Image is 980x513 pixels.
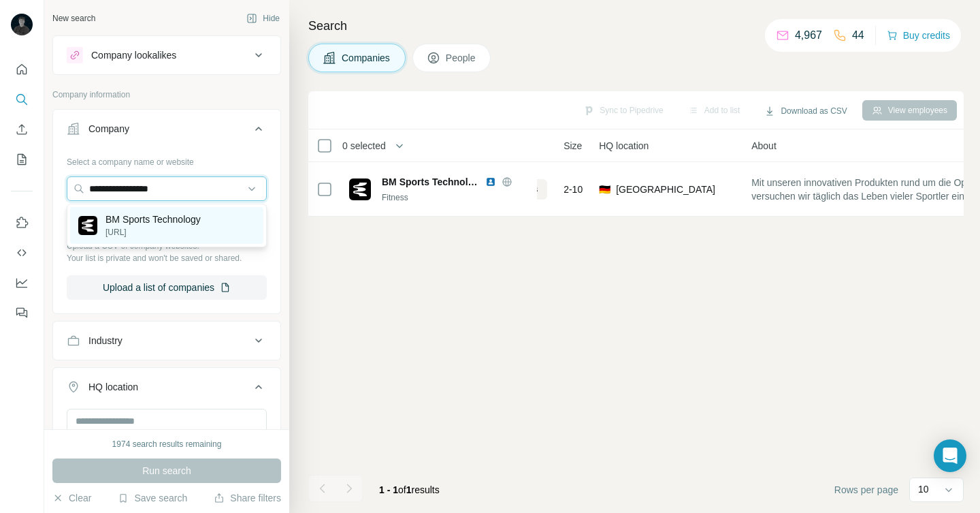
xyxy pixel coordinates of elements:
[67,151,267,168] div: Select a company name or website
[342,139,386,153] span: 0 selected
[11,211,33,235] button: Use Surfe on LinkedIn
[446,51,477,65] span: People
[105,213,201,226] p: BM Sports Technology
[616,183,715,196] span: [GEOGRAPHIC_DATA]
[398,484,406,495] span: of
[918,482,929,496] p: 10
[382,191,529,204] div: Fitness
[11,147,33,172] button: My lists
[485,176,496,187] img: LinkedIn logo
[53,324,280,357] button: Industry
[214,491,281,505] button: Share filters
[67,275,267,300] button: Upload a list of companies
[751,139,777,153] span: About
[406,484,412,495] span: 1
[53,39,280,72] button: Company lookalikes
[382,175,478,189] span: BM Sports Technology
[379,484,398,495] span: 1 - 1
[105,226,201,238] p: [URL]
[599,183,610,196] span: 🇩🇪
[112,438,222,450] div: 1974 search results remaining
[118,491,187,505] button: Save search
[11,117,33,142] button: Enrich CSV
[78,216,97,235] img: BM Sports Technology
[91,48,176,62] div: Company lookalikes
[52,89,281,101] p: Company information
[11,57,33,82] button: Quick start
[88,122,129,136] div: Company
[349,178,371,200] img: Logo of BM Sports Technology
[53,112,280,151] button: Company
[11,87,33,112] button: Search
[88,334,122,347] div: Industry
[599,139,649,153] span: HQ location
[53,371,280,409] button: HQ location
[342,51,391,65] span: Companies
[237,8,289,29] button: Hide
[852,27,864,44] p: 44
[834,483,898,497] span: Rows per page
[308,16,964,35] h4: Search
[11,14,33,35] img: Avatar
[563,139,582,153] span: Size
[755,101,856,121] button: Download as CSV
[88,380,138,394] div: HQ location
[52,491,91,505] button: Clear
[563,183,583,196] span: 2-10
[934,439,966,472] div: Open Intercom Messenger
[52,12,95,25] div: New search
[887,26,950,45] button: Buy credits
[67,252,267,264] p: Your list is private and won't be saved or shared.
[11,300,33,325] button: Feedback
[11,240,33,265] button: Use Surfe API
[795,27,822,44] p: 4,967
[379,484,440,495] span: results
[11,270,33,295] button: Dashboard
